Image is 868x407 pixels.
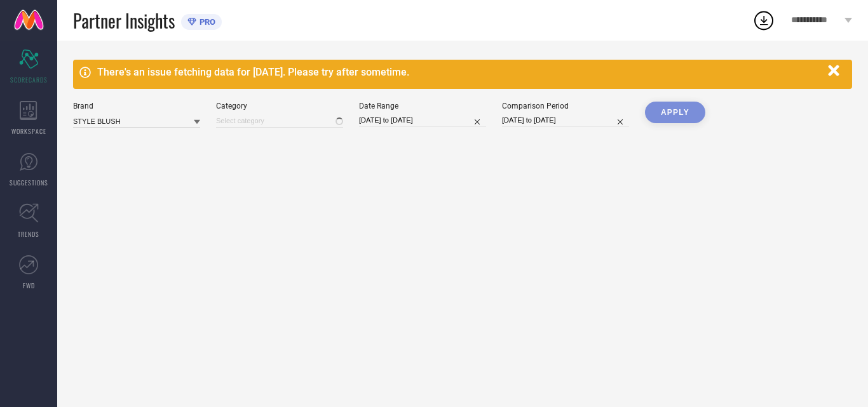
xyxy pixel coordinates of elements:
[502,102,629,110] div: Comparison Period
[359,102,486,110] div: Date Range
[11,126,46,136] span: WORKSPACE
[196,17,215,27] span: PRO
[73,8,175,34] span: Partner Insights
[18,229,39,239] span: TRENDS
[752,9,775,32] div: Open download list
[73,102,200,110] div: Brand
[359,114,486,127] input: Select date range
[502,114,629,127] input: Select comparison period
[10,75,48,84] span: SCORECARDS
[10,178,48,187] span: SUGGESTIONS
[23,281,35,290] span: FWD
[216,102,343,110] div: Category
[97,66,822,78] div: There's an issue fetching data for [DATE]. Please try after sometime.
